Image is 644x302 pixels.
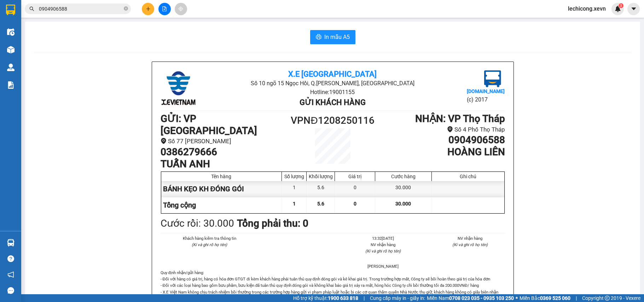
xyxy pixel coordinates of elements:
span: question-circle [7,255,14,262]
b: [DOMAIN_NAME] [467,88,505,94]
div: Giá trị [337,174,373,179]
h1: VPNĐ1208250116 [290,113,376,128]
span: Miền Bắc [520,294,570,302]
div: Số lượng [284,174,304,179]
span: 30.000 [395,201,411,207]
span: 3 [620,3,622,8]
img: warehouse-icon [7,46,14,53]
img: warehouse-icon [7,28,14,36]
h1: TUẤN ANH [161,158,290,170]
span: ⚪️ [516,297,518,300]
span: search [29,6,34,11]
span: | [576,294,577,302]
button: printerIn mẫu A5 [310,30,355,44]
div: 0 [335,181,375,197]
li: Số 10 ngõ 15 Ngọc Hồi, Q.[PERSON_NAME], [GEOGRAPHIC_DATA] [218,79,447,88]
div: Tên hàng [163,174,280,179]
i: (Kí và ghi rõ họ tên) [365,249,401,254]
button: caret-down [627,3,640,15]
img: icon-new-feature [615,6,621,12]
span: Tổng cộng [163,201,196,209]
strong: 0369 525 060 [540,295,570,301]
span: | [364,294,365,302]
span: 5.6 [317,201,324,207]
img: solution-icon [7,81,14,89]
span: Hỗ trợ kỹ thuật: [293,294,358,302]
input: Tìm tên, số ĐT hoặc mã đơn [39,5,122,13]
div: BÁNH KẸO KH ĐÓNG GÓI [161,181,282,197]
span: file-add [162,6,167,11]
li: Số 4 Phố Thọ Tháp [376,125,505,134]
li: Khách hàng kiểm tra thông tin [175,235,245,242]
h1: 0904906588 [376,134,505,146]
span: message [7,287,14,294]
div: 1 [282,181,307,197]
img: logo-vxr [6,5,15,15]
li: NV nhận hàng [348,242,418,248]
li: [PERSON_NAME] [348,263,418,269]
span: notification [7,271,14,278]
b: Gửi khách hàng [300,98,366,107]
strong: 0708 023 035 - 0935 103 250 [449,295,514,301]
span: caret-down [631,6,637,12]
li: 13:32[DATE] [348,235,418,242]
div: Ghi chú [434,174,503,179]
h1: HOÀNG LIÊN [376,146,505,158]
span: Cung cấp máy in - giấy in: [370,294,425,302]
div: Cước hàng [377,174,429,179]
img: warehouse-icon [7,64,14,71]
span: close-circle [124,6,128,12]
sup: 3 [619,3,623,8]
b: X.E [GEOGRAPHIC_DATA] [288,70,377,79]
span: lechicong.xevn [562,4,611,13]
img: logo.jpg [484,70,501,87]
img: warehouse-icon [7,239,14,246]
strong: 1900 633 818 [328,295,358,301]
span: copyright [605,296,610,301]
button: aim [175,3,187,15]
span: Miền Nam [427,294,514,302]
button: file-add [158,3,171,15]
li: (c) 2017 [467,95,505,104]
span: 0 [354,201,356,207]
li: NV nhận hàng [435,235,505,242]
i: (Kí và ghi rõ họ tên) [192,242,227,247]
span: environment [161,138,167,144]
span: aim [178,6,183,11]
span: In mẫu A5 [324,33,350,41]
span: printer [316,34,321,41]
b: GỬI : VP [GEOGRAPHIC_DATA] [161,113,257,137]
img: logo.jpg [161,70,196,106]
b: Tổng phải thu: 0 [237,217,308,229]
div: Khối lượng [308,174,333,179]
button: plus [142,3,154,15]
span: close-circle [124,6,128,11]
h1: 0386279666 [161,146,290,158]
li: Hotline: 19001155 [218,88,447,97]
div: 5.6 [307,181,335,197]
span: plus [146,6,151,11]
div: 30.000 [375,181,431,197]
span: 1 [293,201,296,207]
div: Cước rồi : 30.000 [161,216,234,231]
li: Số 77 [PERSON_NAME] [161,137,290,146]
span: environment [447,126,453,132]
b: NHẬN : VP Thọ Tháp [415,113,505,124]
i: (Kí và ghi rõ họ tên) [452,242,488,247]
